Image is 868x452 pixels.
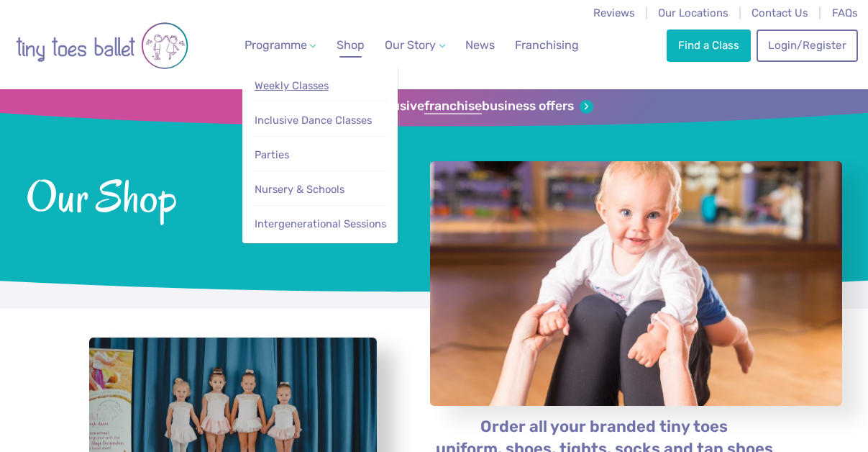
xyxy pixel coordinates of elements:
span: Programme [245,38,307,52]
a: Sign up for our exclusivefranchisebusiness offers [275,99,593,114]
a: Parties [253,142,387,168]
a: Intergenerational Sessions [253,211,387,238]
span: Weekly Classes [255,79,329,92]
a: Inclusive Dance Classes [253,107,387,134]
a: Weekly Classes [253,73,387,99]
span: News [465,38,495,52]
img: tiny toes ballet [16,9,188,82]
a: Login/Register [757,30,857,61]
span: Inclusive Dance Classes [255,114,372,127]
a: Contact Us [751,6,808,19]
span: Our Shop [26,168,393,221]
a: News [460,31,501,60]
span: Nursery & Schools [255,183,344,196]
a: Find a Class [667,30,750,61]
span: Our Story [385,38,436,52]
a: Shop [331,31,370,60]
strong: franchise [424,99,482,114]
span: Shop [337,38,365,52]
a: FAQs [832,6,858,19]
a: Nursery & Schools [253,176,387,203]
a: Our Locations [658,6,728,19]
span: Parties [255,148,289,161]
a: Reviews [593,6,635,19]
a: Programme [238,31,321,60]
a: Our Story [379,31,451,60]
span: Intergenerational Sessions [255,217,386,230]
span: Franchising [515,38,579,52]
a: Franchising [509,31,585,60]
